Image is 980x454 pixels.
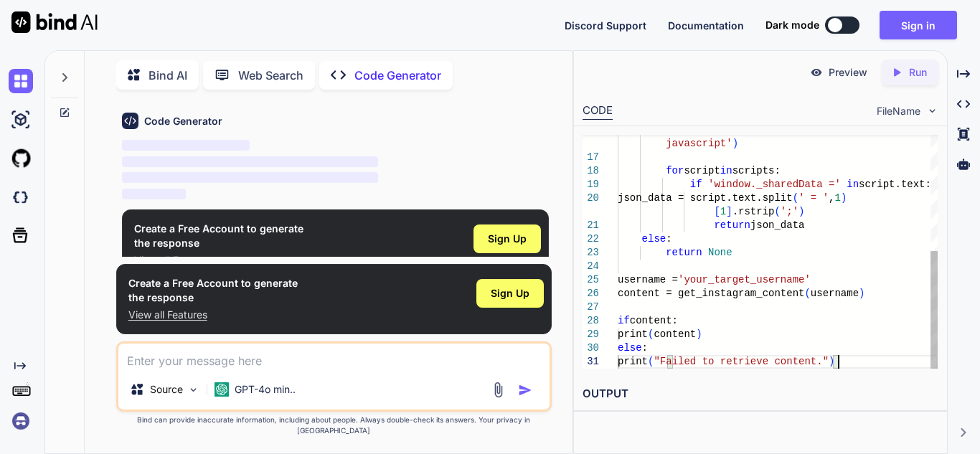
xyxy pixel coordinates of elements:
[668,18,744,33] button: Documentation
[128,308,298,322] p: View all Features
[877,104,920,118] span: FileName
[11,11,98,33] img: Bind AI
[765,18,819,32] span: Dark mode
[215,382,229,397] img: GPT-4o mini
[714,206,720,217] span: [
[732,206,775,217] span: .rstrip
[583,246,599,260] div: 23
[149,67,187,84] p: Bind AI
[583,191,599,205] div: 20
[696,328,702,340] span: )
[150,382,183,397] p: Source
[829,65,867,80] p: Preview
[9,409,33,433] img: signin
[583,219,599,232] div: 21
[829,356,834,367] span: )
[666,233,672,245] span: :
[583,273,599,287] div: 25
[122,140,250,151] span: ‌
[798,192,829,204] span: ' = '
[583,287,599,301] div: 26
[880,11,957,39] button: Sign in
[774,206,780,217] span: (
[804,288,810,299] span: (
[116,415,552,436] p: Bind can provide inaccurate information, including about people. Always double-check its answers....
[714,219,750,231] span: return
[354,67,441,84] p: Code Generator
[491,286,529,301] span: Sign Up
[618,274,678,285] span: username =
[583,260,599,273] div: 24
[720,165,732,176] span: in
[654,356,829,367] span: "Failed to retrieve content."
[618,288,804,299] span: content = get_instagram_content
[690,179,702,190] span: if
[144,114,222,128] h6: Code Generator
[122,189,186,199] span: ‌
[811,288,859,299] span: username
[518,383,532,397] img: icon
[732,138,738,149] span: )
[666,138,732,149] span: javascript'
[238,67,303,84] p: Web Search
[128,276,298,305] h1: Create a Free Account to generate the response
[618,356,648,367] span: print
[793,192,798,204] span: (
[708,179,841,190] span: 'window._sharedData ='
[642,342,648,354] span: :
[490,382,507,398] img: attachment
[642,233,666,245] span: else
[9,146,33,171] img: githubLight
[678,274,811,285] span: 'your_target_username'
[618,342,642,354] span: else
[187,384,199,396] img: Pick Models
[668,19,744,32] span: Documentation
[841,192,847,204] span: )
[648,356,654,367] span: (
[618,315,630,326] span: if
[684,165,720,176] span: script
[666,247,702,258] span: return
[583,151,599,164] div: 17
[235,382,296,397] p: GPT-4o min..
[847,179,859,190] span: in
[720,206,726,217] span: 1
[122,172,378,183] span: ‌
[732,165,781,176] span: scripts:
[583,341,599,355] div: 30
[798,206,804,217] span: )
[654,328,696,340] span: content
[583,103,613,120] div: CODE
[630,315,678,326] span: content:
[122,156,378,167] span: ‌
[708,247,732,258] span: None
[134,253,303,268] p: View all Features
[859,288,864,299] span: )
[9,108,33,132] img: ai-studio
[565,18,646,33] button: Discord Support
[726,206,732,217] span: ]
[648,328,654,340] span: (
[583,232,599,246] div: 22
[583,314,599,328] div: 28
[859,179,931,190] span: script.text:
[618,192,793,204] span: json_data = script.text.split
[666,165,684,176] span: for
[618,328,648,340] span: print
[926,105,938,117] img: chevron down
[829,192,834,204] span: ,
[134,222,303,250] h1: Create a Free Account to generate the response
[583,178,599,191] div: 19
[488,232,527,246] span: Sign Up
[583,301,599,314] div: 27
[583,328,599,341] div: 29
[9,69,33,93] img: chat
[810,66,823,79] img: preview
[574,377,947,411] h2: OUTPUT
[750,219,805,231] span: json_data
[565,19,646,32] span: Discord Support
[583,164,599,178] div: 18
[9,185,33,209] img: darkCloudIdeIcon
[834,192,840,204] span: 1
[909,65,927,80] p: Run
